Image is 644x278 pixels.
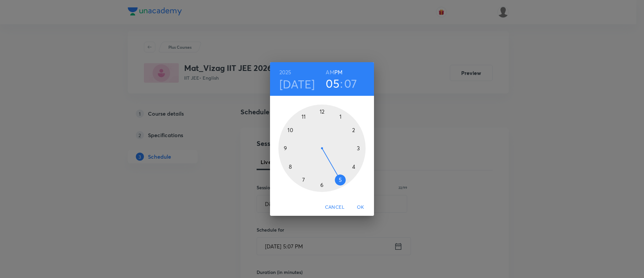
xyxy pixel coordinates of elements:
button: OK [350,201,371,213]
span: OK [353,203,369,211]
h3: : [340,76,343,90]
button: 07 [344,76,357,90]
button: 2025 [279,68,291,77]
button: AM [326,68,334,77]
button: PM [334,68,342,77]
button: [DATE] [279,77,315,91]
span: Cancel [325,203,344,211]
button: 05 [326,76,339,90]
button: Cancel [322,201,347,213]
